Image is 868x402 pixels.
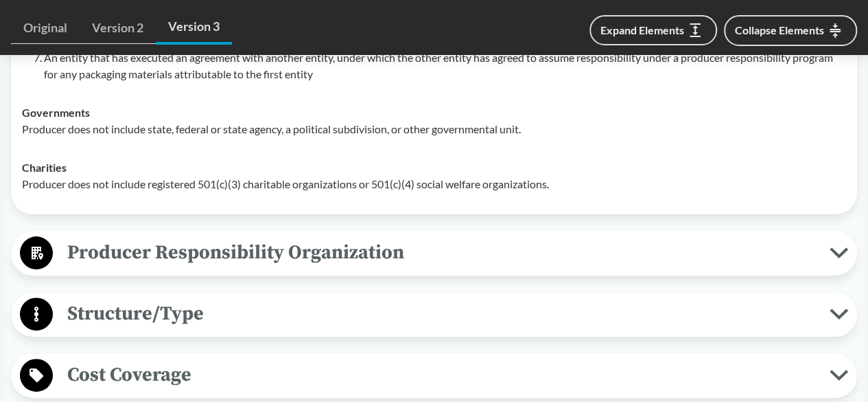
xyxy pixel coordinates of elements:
a: Version 3 [156,11,232,45]
strong: Charities [22,161,67,174]
button: Producer Responsibility Organization [16,236,852,271]
p: Producer does not include registered 501(c)(3) charitable organizations or 501(c)(4) social welfa... [22,176,846,192]
strong: Governments [22,106,90,119]
a: Original [11,12,80,44]
button: Collapse Elements [724,15,857,46]
button: Expand Elements [589,15,717,45]
button: Structure/Type [16,297,852,332]
button: Cost Coverage [16,358,852,393]
span: Structure/Type [53,298,830,329]
p: An entity that has executed an agreement with another entity, under which the other entity has ag... [44,49,846,82]
p: Producer does not include state, federal or state agency, a political subdivision, or other gover... [22,121,846,137]
a: Version 2 [80,12,156,44]
span: Producer Responsibility Organization [53,237,830,268]
span: Cost Coverage [53,359,830,390]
